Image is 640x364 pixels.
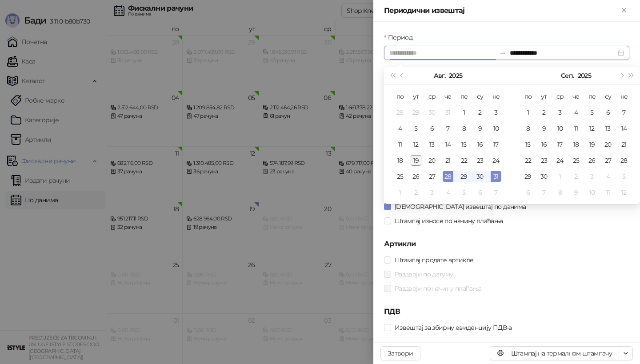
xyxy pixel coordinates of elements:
div: 28 [619,155,629,166]
th: пе [584,88,600,104]
div: 9 [539,123,549,134]
div: 20 [603,139,613,150]
td: 2025-08-30 [472,168,488,184]
td: 2025-09-08 [520,120,536,136]
div: 10 [587,187,597,198]
td: 2025-09-10 [552,120,568,136]
td: 2025-08-29 [456,168,472,184]
td: 2025-09-13 [600,120,616,136]
div: 4 [571,107,581,118]
td: 2025-09-01 [520,104,536,120]
th: ут [536,88,552,104]
td: 2025-10-12 [616,184,632,200]
div: 3 [555,107,565,118]
td: 2025-09-23 [536,152,552,168]
td: 2025-10-04 [600,168,616,184]
div: 2 [475,107,485,118]
input: Период [389,48,496,58]
span: Раздвоји по датуму [391,269,456,279]
td: 2025-08-13 [424,136,440,152]
button: Изабери годину [578,67,591,84]
th: че [568,88,584,104]
div: 15 [523,139,533,150]
th: не [488,88,504,104]
div: 10 [555,123,565,134]
div: 3 [427,187,437,198]
td: 2025-09-15 [520,136,536,152]
th: по [392,88,408,104]
div: 12 [411,139,421,150]
td: 2025-08-17 [488,136,504,152]
td: 2025-09-14 [616,120,632,136]
th: че [440,88,456,104]
div: 21 [443,155,453,166]
td: 2025-08-23 [472,152,488,168]
td: 2025-09-01 [392,184,408,200]
td: 2025-10-09 [568,184,584,200]
span: Раздвоји по начину плаћања [391,284,485,293]
span: to [499,49,506,56]
div: 23 [475,155,485,166]
td: 2025-10-06 [520,184,536,200]
div: 8 [523,123,533,134]
div: 7 [443,123,453,134]
div: 31 [491,171,501,182]
td: 2025-09-03 [424,184,440,200]
td: 2025-08-19 [408,152,424,168]
div: 30 [539,171,549,182]
div: 1 [459,107,469,118]
div: 19 [411,155,421,166]
div: 5 [619,171,629,182]
button: Изабери годину [449,67,462,84]
th: не [616,88,632,104]
div: 7 [491,187,501,198]
div: 13 [427,139,437,150]
td: 2025-10-11 [600,184,616,200]
div: 29 [523,171,533,182]
button: Следећи месец (PageDown) [616,67,626,84]
div: 20 [427,155,437,166]
td: 2025-09-09 [536,120,552,136]
div: 2 [539,107,549,118]
span: Извештај за збирну евиденцију ПДВ-а [391,323,516,332]
div: 11 [571,123,581,134]
div: 30 [475,171,485,182]
div: 29 [459,171,469,182]
td: 2025-08-31 [488,168,504,184]
h5: Артикли [384,239,629,249]
div: 24 [555,155,565,166]
td: 2025-09-16 [536,136,552,152]
td: 2025-08-03 [488,104,504,120]
td: 2025-09-30 [536,168,552,184]
div: 18 [571,139,581,150]
td: 2025-08-12 [408,136,424,152]
div: 22 [523,155,533,166]
td: 2025-08-04 [392,120,408,136]
h5: ПДВ [384,306,629,317]
span: Штампај продате артикле [391,255,477,265]
div: 22 [459,155,469,166]
td: 2025-08-08 [456,120,472,136]
div: 4 [395,123,405,134]
td: 2025-08-10 [488,120,504,136]
div: 30 [427,107,437,118]
div: 9 [571,187,581,198]
div: 6 [475,187,485,198]
button: Претходни месец (PageUp) [397,67,407,84]
td: 2025-10-08 [552,184,568,200]
div: Периодични извештај [384,5,619,16]
td: 2025-09-07 [488,184,504,200]
td: 2025-10-02 [568,168,584,184]
div: 28 [395,107,405,118]
td: 2025-08-01 [456,104,472,120]
div: 5 [459,187,469,198]
td: 2025-10-05 [616,168,632,184]
td: 2025-09-02 [536,104,552,120]
button: Претходна година (Control + left) [388,67,397,84]
td: 2025-07-30 [424,104,440,120]
div: 1 [555,171,565,182]
button: Изабери месец [561,67,574,84]
td: 2025-10-01 [552,168,568,184]
div: 17 [555,139,565,150]
td: 2025-09-06 [600,104,616,120]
